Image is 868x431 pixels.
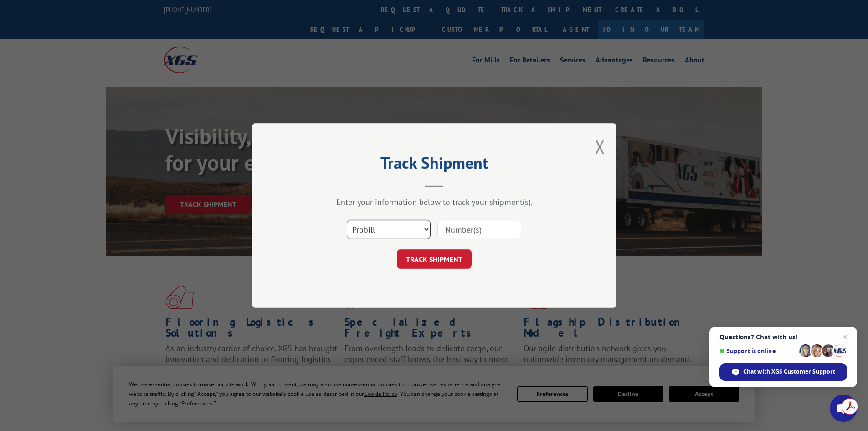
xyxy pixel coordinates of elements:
span: Chat with XGS Customer Support [743,368,835,376]
span: Questions? Chat with us! [719,333,847,341]
h2: Track Shipment [298,156,571,174]
span: Support is online [719,348,796,354]
div: Chat with XGS Customer Support [719,363,847,381]
span: Close chat [839,332,850,343]
div: Enter your information below to track your shipment(s). [298,197,571,207]
button: TRACK SHIPMENT [397,249,472,269]
input: Number(s) [437,220,521,239]
button: Close modal [595,135,605,159]
div: Open chat [830,395,857,422]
